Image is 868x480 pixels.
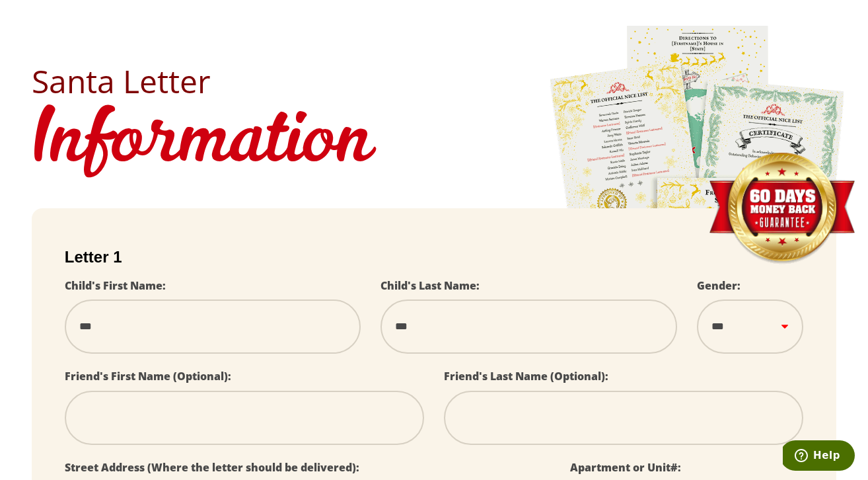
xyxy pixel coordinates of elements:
[65,248,803,266] h2: Letter 1
[65,369,231,383] label: Friend's First Name (Optional):
[380,278,480,293] label: Child's Last Name:
[444,369,608,383] label: Friend's Last Name (Optional):
[65,278,166,293] label: Child's First Name:
[32,65,836,97] h2: Santa Letter
[570,460,681,475] label: Apartment or Unit#:
[697,278,741,293] label: Gender:
[707,152,856,265] img: Money Back Guarantee
[32,97,836,188] h1: Information
[65,460,359,475] label: Street Address (Where the letter should be delivered):
[783,440,855,473] iframe: Opens a widget where you can find more information
[549,24,846,393] img: letters.png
